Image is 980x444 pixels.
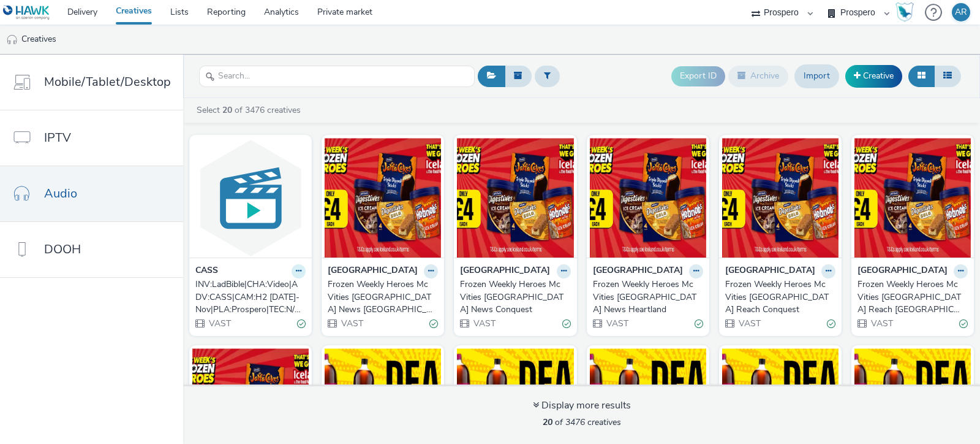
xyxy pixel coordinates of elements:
[593,278,698,316] div: Frozen Weekly Heroes McVities [GEOGRAPHIC_DATA] News Heartland
[895,2,914,22] img: Hawk Academy
[472,318,496,329] span: VAST
[195,278,306,316] a: INV:LadBible|CHA:Video|ADV:CASS|CAM:H2 [DATE]-Nov|PLA:Prospero|TEC:N/A|PHA:H2|OBJ:Awareness|BME:P...
[858,278,968,316] a: Frozen Weekly Heroes McVities [GEOGRAPHIC_DATA] Reach [GEOGRAPHIC_DATA]
[533,399,631,413] div: Display more results
[794,64,839,88] a: Import
[845,65,902,87] a: Creative
[199,66,475,87] input: Search...
[593,264,683,278] strong: [GEOGRAPHIC_DATA]
[543,416,552,428] strong: 20
[870,318,893,329] span: VAST
[934,66,961,86] button: Table
[858,264,948,278] strong: [GEOGRAPHIC_DATA]
[195,104,306,116] a: Select of 3476 creatives
[543,416,621,428] span: of 3476 creatives
[195,278,301,316] div: INV:LadBible|CHA:Video|ADV:CASS|CAM:H2 [DATE]-Nov|PLA:Prospero|TEC:N/A|PHA:H2|OBJ:Awareness|BME:P...
[722,138,839,258] img: Frozen Weekly Heroes McVities Iceland Reach Conquest visual
[955,3,967,21] div: AR
[671,66,725,86] button: Export ID
[3,5,50,20] img: undefined Logo
[195,264,218,278] strong: CASS
[328,278,433,316] div: Frozen Weekly Heroes McVities [GEOGRAPHIC_DATA] News [GEOGRAPHIC_DATA]
[222,104,232,116] strong: 20
[6,34,18,46] img: audio
[695,317,703,330] div: Valid
[460,278,570,316] a: Frozen Weekly Heroes McVities [GEOGRAPHIC_DATA] News Conquest
[460,278,565,316] div: Frozen Weekly Heroes McVities [GEOGRAPHIC_DATA] News Conquest
[725,278,831,316] div: Frozen Weekly Heroes McVities [GEOGRAPHIC_DATA] Reach Conquest
[340,318,363,329] span: VAST
[457,138,573,258] img: Frozen Weekly Heroes McVities Iceland News Conquest visual
[605,318,628,329] span: VAST
[429,317,438,330] div: Valid
[728,66,788,86] button: Archive
[959,317,968,330] div: Valid
[328,264,418,278] strong: [GEOGRAPHIC_DATA]
[858,278,963,316] div: Frozen Weekly Heroes McVities [GEOGRAPHIC_DATA] Reach [GEOGRAPHIC_DATA]
[192,138,309,258] img: INV:LadBible|CHA:Video|ADV:CASS|CAM:H2 25 Sept-Nov|PLA:Prospero|TEC:N/A|PHA:H2|OBJ:Awareness|BME:...
[328,278,438,316] a: Frozen Weekly Heroes McVities [GEOGRAPHIC_DATA] News [GEOGRAPHIC_DATA]
[593,278,703,316] a: Frozen Weekly Heroes McVities [GEOGRAPHIC_DATA] News Heartland
[895,2,919,22] a: Hawk Academy
[827,317,835,330] div: Valid
[737,318,761,329] span: VAST
[44,185,77,202] span: Audio
[854,138,971,258] img: Frozen Weekly Heroes McVities Iceland Reach London visual
[297,317,306,330] div: Valid
[590,138,706,258] img: Frozen Weekly Heroes McVities Iceland News Heartland visual
[44,129,71,147] span: IPTV
[460,264,550,278] strong: [GEOGRAPHIC_DATA]
[44,240,81,258] span: DOOH
[44,73,171,91] span: Mobile/Tablet/Desktop
[725,278,835,316] a: Frozen Weekly Heroes McVities [GEOGRAPHIC_DATA] Reach Conquest
[908,66,935,86] button: Grid
[725,264,815,278] strong: [GEOGRAPHIC_DATA]
[562,317,571,330] div: Valid
[208,318,231,329] span: VAST
[325,138,441,258] img: Frozen Weekly Heroes McVities Iceland News London visual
